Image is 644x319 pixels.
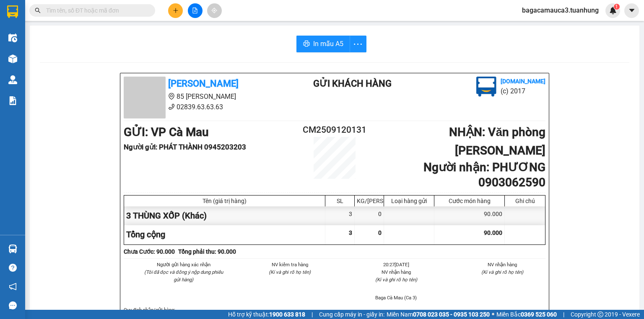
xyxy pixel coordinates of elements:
[144,269,223,283] i: (Tôi đã đọc và đồng ý nộp dung phiếu gửi hàng)
[126,229,165,239] span: Tổng cộng
[350,36,366,52] button: more
[628,7,636,14] span: caret-down
[168,103,175,110] span: phone
[476,77,496,97] img: logo.jpg
[597,311,603,317] span: copyright
[124,206,325,225] div: 3 THÙNG XỐP (Khác)
[211,8,217,13] span: aim
[192,8,198,13] span: file-add
[349,229,352,236] span: 3
[563,310,564,319] span: |
[168,78,239,89] b: [PERSON_NAME]
[299,123,370,137] h2: CM2509120131
[228,310,305,319] span: Hỗ trợ kỹ thuật:
[8,75,17,84] img: warehouse-icon
[350,39,366,49] span: more
[124,91,280,102] li: 85 [PERSON_NAME]
[313,78,392,89] b: Gửi khách hàng
[124,248,175,255] b: Chưa Cước : 90.000
[449,125,545,157] b: NHẬN : Văn phòng [PERSON_NAME]
[124,125,209,139] b: GỬI : VP Cà Mau
[207,3,222,18] button: aim
[325,206,355,225] div: 3
[496,310,557,319] span: Miền Bắc
[386,198,432,204] div: Loại hàng gửi
[609,7,617,14] img: icon-new-feature
[492,313,494,316] span: ⚪️
[168,93,175,100] span: environment
[357,198,382,204] div: KG/[PERSON_NAME]
[124,143,246,151] b: Người gửi : PHÁT THÀNH 0945203203
[9,283,17,291] span: notification
[35,8,41,13] span: search
[460,261,546,268] li: NV nhận hàng
[355,206,384,225] div: 0
[7,5,18,18] img: logo-vxr
[8,96,17,105] img: solution-icon
[303,40,310,48] span: printer
[481,269,523,275] i: (Kí và ghi rõ họ tên)
[327,198,352,204] div: SL
[501,78,545,85] b: [DOMAIN_NAME]
[8,244,17,253] img: warehouse-icon
[484,229,502,236] span: 90.000
[507,198,543,204] div: Ghi chú
[375,277,417,283] i: (Kí và ghi rõ họ tên)
[313,39,343,49] span: In mẫu A5
[353,268,439,276] li: NV nhận hàng
[423,160,545,189] b: Người nhận : PHƯƠNG 0903062590
[353,261,439,268] li: 20:27[DATE]
[319,310,384,319] span: Cung cấp máy in - giấy in:
[312,310,313,319] span: |
[8,54,17,63] img: warehouse-icon
[387,310,490,319] span: Miền Nam
[413,311,490,318] strong: 0708 023 035 - 0935 103 250
[434,206,505,225] div: 90.000
[9,264,17,272] span: question-circle
[614,4,620,10] sup: 1
[247,261,333,268] li: NV kiểm tra hàng
[501,86,545,96] li: (c) 2017
[126,198,323,204] div: Tên (giá trị hàng)
[173,8,179,13] span: plus
[168,3,183,18] button: plus
[521,311,557,318] strong: 0369 525 060
[624,3,639,18] button: caret-down
[296,36,350,52] button: printerIn mẫu A5
[46,6,145,15] input: Tìm tên, số ĐT hoặc mã đơn
[9,301,17,309] span: message
[269,311,305,318] strong: 1900 633 818
[269,269,311,275] i: (Kí và ghi rõ họ tên)
[353,294,439,301] li: Baga Cà Mau (Ca 3)
[378,229,382,236] span: 0
[140,261,227,268] li: Người gửi hàng xác nhận
[178,248,236,255] b: Tổng phải thu: 90.000
[515,5,605,15] span: bagacamauca3.tuanhung
[615,4,618,10] span: 1
[436,198,502,204] div: Cước món hàng
[8,33,17,42] img: warehouse-icon
[188,3,203,18] button: file-add
[124,102,280,112] li: 02839.63.63.63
